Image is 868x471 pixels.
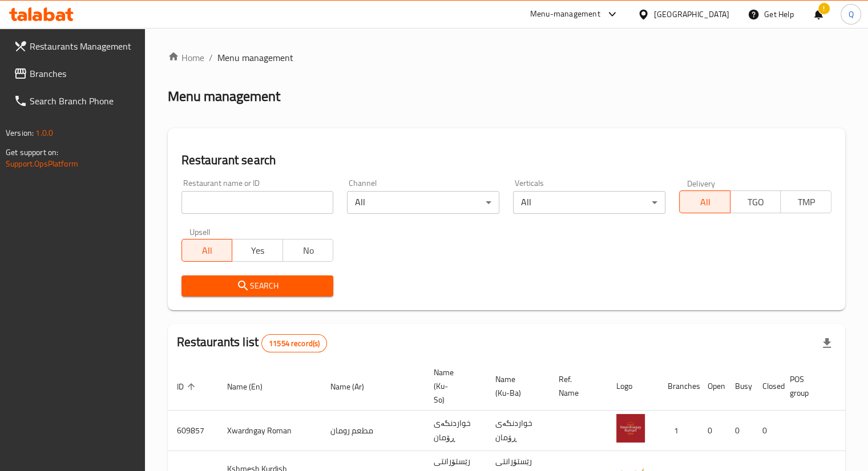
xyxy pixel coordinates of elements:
div: Total records count [261,334,327,352]
span: All [684,194,726,210]
td: Xwardngay Roman [218,411,321,451]
button: TGO [730,190,781,213]
span: Search [191,279,325,293]
th: Busy [726,362,753,411]
button: No [282,239,334,262]
div: Menu-management [530,7,600,21]
li: / [209,51,213,64]
th: Branches [659,362,699,411]
span: Yes [237,242,278,259]
span: ID [177,380,199,393]
button: Yes [232,239,283,262]
a: Search Branch Phone [5,87,145,115]
span: Name (En) [227,380,277,393]
a: Restaurants Management [5,33,145,60]
td: 0 [753,411,781,451]
span: Menu management [217,51,293,64]
span: Version: [6,125,34,140]
span: Get support on: [6,145,58,160]
span: Name (Ar) [330,380,379,393]
span: Search Branch Phone [30,94,136,108]
button: TMP [780,190,831,213]
span: Name (Ku-Ba) [495,372,536,400]
span: Name (Ku-So) [434,366,473,407]
h2: Menu management [168,87,280,105]
input: Search for restaurant name or ID.. [181,191,334,214]
span: No [288,242,329,259]
nav: breadcrumb [168,51,845,64]
span: 11554 record(s) [262,338,326,349]
h2: Restaurant search [181,152,831,169]
td: خواردنگەی ڕۆمان [425,411,486,451]
button: All [679,190,730,213]
div: [GEOGRAPHIC_DATA] [654,8,729,21]
label: Upsell [189,228,211,235]
th: Closed [753,362,781,411]
span: All [187,242,228,259]
div: All [513,191,665,214]
span: Branches [30,67,136,80]
span: POS group [790,372,823,400]
div: Export file [813,330,841,357]
span: TMP [785,194,827,210]
label: Delivery [687,179,716,187]
span: Q [848,8,853,21]
img: Xwardngay Roman [616,414,645,442]
td: مطعم رومان [321,411,425,451]
button: All [181,239,233,262]
button: Search [181,275,334,297]
td: 0 [699,411,726,451]
span: Ref. Name [559,372,594,400]
th: Open [699,362,726,411]
a: Support.OpsPlatform [6,156,78,171]
th: Logo [607,362,659,411]
span: 1.0.0 [35,125,53,140]
td: 0 [726,411,753,451]
td: 1 [659,411,699,451]
span: Restaurants Management [30,39,136,53]
a: Home [168,51,204,64]
div: All [347,191,499,214]
td: خواردنگەی ڕۆمان [486,411,550,451]
td: 609857 [168,411,218,451]
a: Branches [5,60,145,87]
h2: Restaurants list [177,334,328,352]
span: TGO [735,194,777,210]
